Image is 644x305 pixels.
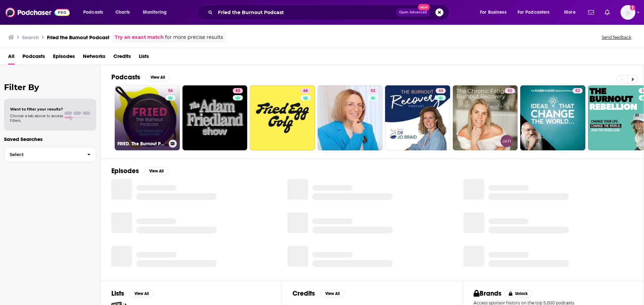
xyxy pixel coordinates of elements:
[5,6,70,19] img: Podchaser - Follow, Share and Rate Podcasts
[518,8,550,17] span: For Podcasters
[115,33,164,41] a: Try an exact match
[78,7,112,18] button: open menu
[47,34,109,41] h3: Fried the Burnout Podcast
[292,289,315,298] h2: Credits
[233,88,243,93] a: 83
[53,51,75,65] a: Episodes
[203,5,455,20] div: Search podcasts, credits, & more...
[129,290,154,298] button: View All
[507,88,512,94] span: 52
[513,7,559,18] button: open menu
[4,147,96,162] button: Select
[143,8,167,17] span: Monitoring
[453,85,518,150] a: 52
[520,85,585,150] a: 52
[573,88,583,93] a: 52
[117,141,166,147] h3: FRIED. The Burnout Podcast
[4,136,96,142] p: Saved Searches
[575,88,580,94] span: 52
[474,289,501,298] h2: Brands
[111,73,140,81] h2: Podcasts
[505,88,515,93] a: 52
[111,289,154,298] a: ListsView All
[399,11,427,14] span: Open Advanced
[138,7,175,18] button: open menu
[139,51,149,65] a: Lists
[600,34,633,40] button: Send feedback
[111,7,134,18] a: Charts
[168,88,173,94] span: 56
[418,4,430,10] span: New
[504,290,533,298] button: Unlock
[585,7,597,18] a: Show notifications dropdown
[475,7,515,18] button: open menu
[250,85,315,150] a: 66
[320,290,344,298] button: View All
[165,88,175,93] a: 56
[115,85,180,150] a: 56FRIED. The Burnout Podcast
[559,7,584,18] button: open menu
[111,289,124,298] h2: Lists
[22,34,39,41] h3: Search
[621,5,635,20] button: Show profile menu
[22,51,45,65] a: Podcasts
[564,8,576,17] span: More
[4,152,82,157] span: Select
[115,8,130,17] span: Charts
[292,289,344,298] a: CreditsView All
[146,73,170,81] button: View All
[235,88,240,94] span: 83
[83,51,105,65] a: Networks
[83,8,103,17] span: Podcasts
[111,73,170,81] a: PodcastsView All
[621,5,635,20] img: User Profile
[111,167,168,175] a: EpisodesView All
[368,88,378,93] a: 52
[215,7,396,18] input: Search podcasts, credits, & more...
[4,82,96,92] h2: Filter By
[303,88,308,94] span: 66
[371,88,375,94] span: 52
[602,7,612,18] a: Show notifications dropdown
[621,5,635,20] span: Logged in as psamuelson01
[480,8,506,17] span: For Business
[113,51,131,65] a: Credits
[10,107,63,111] span: Want to filter your results?
[630,5,635,10] svg: Add a profile image
[182,85,248,150] a: 83
[318,85,383,150] a: 52
[385,85,450,150] a: 44
[10,113,63,123] span: Choose a tab above to access filters.
[144,167,168,175] button: View All
[8,51,14,65] a: All
[438,88,443,94] span: 44
[396,8,430,16] button: Open AdvancedNew
[111,167,139,175] h2: Episodes
[165,33,223,41] span: for more precise results
[436,88,446,93] a: 44
[301,88,311,93] a: 66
